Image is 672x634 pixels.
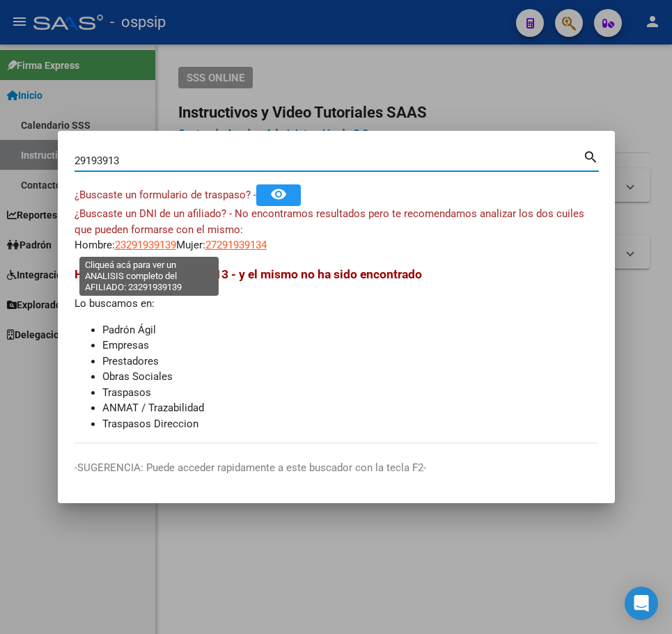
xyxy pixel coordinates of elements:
[205,239,267,251] span: 27291939134
[102,322,598,338] li: Padrón Ágil
[270,186,287,203] mat-icon: remove_red_eye
[102,385,598,401] li: Traspasos
[102,354,598,370] li: Prestadores
[102,416,598,432] li: Traspasos Direccion
[115,239,176,251] span: 23291939139
[75,206,598,253] div: Hombre: Mujer:
[625,587,658,620] div: Open Intercom Messenger
[583,148,599,164] mat-icon: search
[75,265,598,431] div: Lo buscamos en:
[75,189,256,201] span: ¿Buscaste un formulario de traspaso? -
[75,460,598,476] p: -SUGERENCIA: Puede acceder rapidamente a este buscador con la tecla F2-
[75,267,422,281] span: Hemos buscado - 29193913 - y el mismo no ha sido encontrado
[102,400,598,416] li: ANMAT / Trazabilidad
[102,369,598,385] li: Obras Sociales
[75,207,584,236] span: ¿Buscaste un DNI de un afiliado? - No encontramos resultados pero te recomendamos analizar los do...
[102,338,598,354] li: Empresas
